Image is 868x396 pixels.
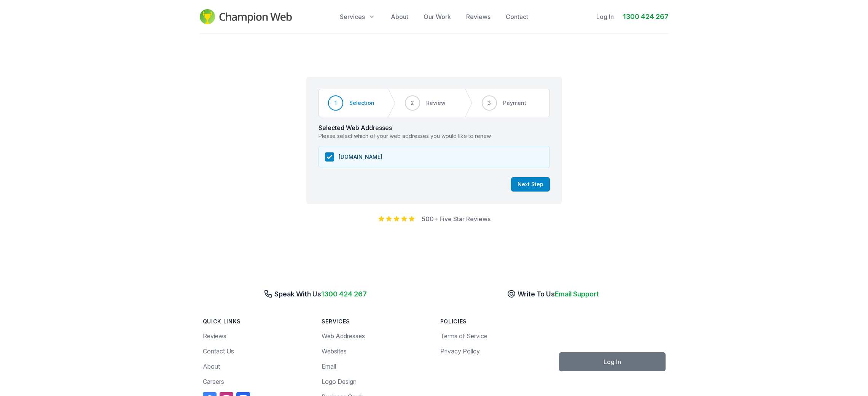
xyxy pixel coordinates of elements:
span: Email Support [555,290,599,298]
a: 1300 424 267 [623,11,669,22]
span: 1 [334,99,337,107]
a: Speak With Us1300 424 267 [264,290,367,298]
a: Log In [596,12,614,21]
nav: Progress [319,89,550,117]
p: Please select which of your web addresses you would like to renew [319,132,550,140]
span: 2 [411,99,414,107]
h3: Services [322,318,428,325]
a: 500+ Five Star Reviews [422,215,491,223]
a: Reviews [203,332,226,340]
img: Champion Web [200,9,292,24]
span: 1300 424 267 [321,290,367,298]
a: Reviews [466,12,491,21]
a: About [203,363,220,370]
a: Privacy Policy [440,347,480,355]
a: Web Addresses [322,332,365,340]
a: Our Work [424,12,451,21]
a: Log In [559,352,666,371]
a: Contact [506,12,528,21]
span: Payment [503,99,526,107]
span: Review [426,99,446,107]
h3: Policies [440,318,547,325]
a: Terms of Service [440,332,487,340]
span: [DOMAIN_NAME] [339,153,382,161]
button: Next Step [511,177,550,192]
span: 3 [487,99,491,107]
a: Websites [322,347,347,355]
a: Contact Us [203,347,234,355]
h3: Quick Links [203,318,309,325]
a: Careers [203,378,224,385]
span: Selection [349,99,374,107]
label: Selected Web Addresses [319,124,392,131]
a: Email [322,363,336,370]
a: Write To UsEmail Support [507,290,599,298]
button: Services [340,12,376,21]
span: Services [340,12,365,21]
a: Logo Design [322,378,357,385]
a: About [391,12,408,21]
